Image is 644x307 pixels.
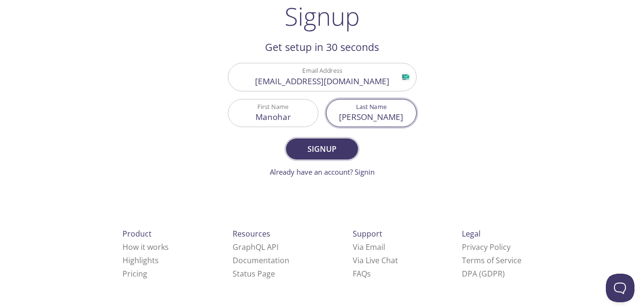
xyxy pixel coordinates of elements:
[462,228,480,239] span: Legal
[462,255,521,266] a: Terms of Service
[233,242,278,252] a: GraphQL API
[123,228,152,239] span: Product
[233,228,270,239] span: Resources
[123,242,169,252] a: How it works
[353,228,382,239] span: Support
[296,142,347,156] span: Signup
[286,139,358,159] button: Signup
[233,268,275,279] a: Status Page
[462,268,505,279] a: DPA (GDPR)
[285,2,360,30] h1: Signup
[228,39,417,55] h2: Get setup in 30 seconds
[233,255,289,266] a: Documentation
[353,242,385,252] a: Via Email
[462,242,511,252] a: Privacy Policy
[123,268,147,279] a: Pricing
[353,255,398,266] a: Via Live Chat
[367,268,371,279] span: s
[606,274,634,302] iframe: Help Scout Beacon - Open
[270,167,375,177] a: Already have an account? Signin
[123,255,159,266] a: Highlights
[353,268,371,279] a: FAQ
